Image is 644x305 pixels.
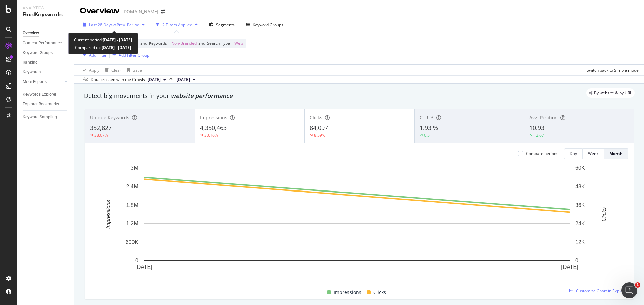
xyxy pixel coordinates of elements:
[587,67,639,73] div: Switch back to Simple mode
[145,76,169,84] button: [DATE]
[103,37,132,43] b: [DATE] - [DATE]
[89,52,107,58] div: Add Filter
[23,69,41,76] div: Keywords
[575,202,585,208] text: 36K
[206,19,237,30] button: Segments
[23,30,39,37] div: Overview
[89,22,113,28] span: Last 28 Days
[310,124,328,132] span: 84,097
[149,40,167,46] span: Keywords
[133,67,142,73] div: Save
[140,40,147,46] span: and
[207,40,230,46] span: Search Type
[334,288,361,296] span: Impressions
[113,22,139,28] span: vs Prev. Period
[23,59,69,66] a: Ranking
[80,65,99,75] button: Apply
[564,148,583,159] button: Day
[75,44,131,51] div: Compared to:
[168,40,170,46] span: =
[575,183,585,189] text: 48K
[126,221,138,226] text: 1.2M
[586,88,635,98] div: legacy label
[23,11,69,19] div: RealKeywords
[124,65,142,75] button: Save
[23,113,57,121] div: Keyword Sampling
[575,239,585,245] text: 12K
[89,67,99,73] div: Apply
[135,258,138,263] text: 0
[200,114,227,121] span: Impressions
[80,19,147,30] button: Last 28 DaysvsPrev. Period
[234,39,243,48] span: Web
[529,124,544,132] span: 10.93
[420,124,438,132] span: 1.93 %
[135,264,152,270] text: [DATE]
[90,114,129,121] span: Unique Keywords
[102,65,121,75] button: Clear
[126,202,138,208] text: 1.8M
[80,51,107,59] button: Add Filter
[23,113,69,121] a: Keyword Sampling
[177,77,190,83] span: 2025 Sep. 13th
[23,78,63,85] a: More Reports
[23,91,69,98] a: Keywords Explorer
[243,19,286,30] button: Keyword Groups
[253,22,283,28] div: Keyword Groups
[90,124,112,132] span: 352,827
[122,8,158,15] div: [DOMAIN_NAME]
[23,49,53,56] div: Keyword Groups
[534,132,544,138] div: 12.67
[23,101,59,108] div: Explorer Bookmarks
[216,22,235,28] span: Segments
[23,40,69,47] a: Content Performance
[588,151,598,156] div: Week
[105,200,111,229] text: Impressions
[23,69,69,76] a: Keywords
[171,39,197,48] span: Non-Branded
[90,164,623,281] svg: A chart.
[198,40,205,46] span: and
[584,65,639,75] button: Switch back to Simple mode
[162,22,192,28] div: 2 Filters Applied
[200,124,227,132] span: 4,350,463
[119,52,149,58] div: Add Filter Group
[575,258,578,263] text: 0
[204,132,218,138] div: 33.16%
[23,40,62,47] div: Content Performance
[94,132,108,138] div: 38.07%
[91,77,145,83] div: Data crossed with the Crawls
[174,76,198,84] button: [DATE]
[23,30,69,37] a: Overview
[23,78,47,85] div: More Reports
[604,148,628,159] button: Month
[529,114,558,121] span: Avg. Position
[80,5,120,17] div: Overview
[131,165,138,171] text: 3M
[576,288,628,294] span: Customize Chart in Explorer
[23,59,38,66] div: Ranking
[111,67,121,73] div: Clear
[424,132,432,138] div: 0.51
[621,282,637,298] iframe: Intercom live chat
[161,9,165,14] div: arrow-right-arrow-left
[23,49,69,56] a: Keyword Groups
[23,91,56,98] div: Keywords Explorer
[635,282,640,288] span: 1
[561,264,578,270] text: [DATE]
[575,165,585,171] text: 60K
[601,207,607,222] text: Clicks
[23,5,69,11] div: Analytics
[126,183,138,189] text: 2.4M
[569,288,628,294] a: Customize Chart in Explorer
[609,151,623,156] div: Month
[169,76,174,82] span: vs
[420,114,434,121] span: CTR %
[373,288,386,296] span: Clicks
[126,239,139,245] text: 600K
[583,148,604,159] button: Week
[575,221,585,226] text: 24K
[101,45,131,50] b: [DATE] - [DATE]
[153,19,200,30] button: 2 Filters Applied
